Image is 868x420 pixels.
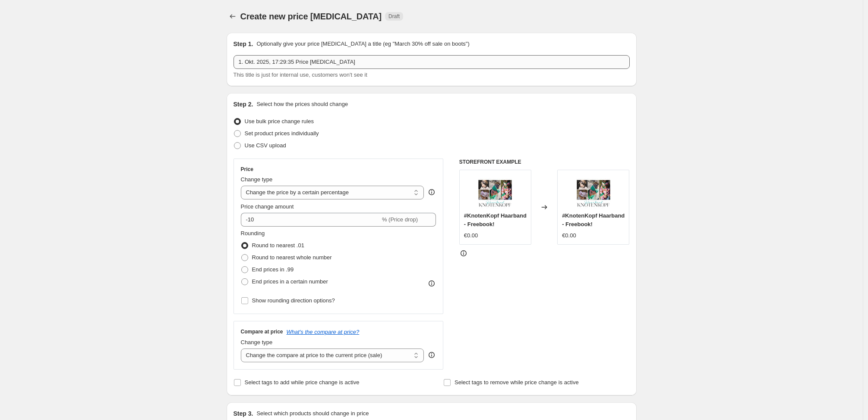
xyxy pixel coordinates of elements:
[245,142,286,149] span: Use CSV upload
[241,339,273,345] span: Change type
[464,212,527,227] span: #KnotenKopf Haarband - Freebook!
[234,40,253,48] h2: Step 1.
[256,100,348,109] p: Select how the prices should change
[234,55,630,69] input: 30% off holiday sale
[227,10,239,22] button: Price change jobs
[455,379,579,386] span: Select tags to remove while price change is active
[245,130,319,137] span: Set product prices individually
[478,174,512,209] img: KNOTENKOPFHaarbandFreebookWerkplanSchnittmanufakturWPS.999_fe08e3dd-ab74-4894-89f5-629634950855_8...
[287,329,360,335] button: What's the compare at price?
[382,216,418,223] span: % (Price drop)
[241,203,294,210] span: Price change amount
[241,166,253,173] h3: Price
[576,174,611,209] img: KNOTENKOPFHaarbandFreebookWerkplanSchnittmanufakturWPS.999_fe08e3dd-ab74-4894-89f5-629634950855_8...
[388,13,400,20] span: Draft
[252,242,304,249] span: Round to nearest .01
[427,188,436,196] div: help
[241,230,265,236] span: Rounding
[240,12,382,21] span: Create new price [MEDICAL_DATA]
[245,118,314,124] span: Use bulk price change rules
[252,254,332,261] span: Round to nearest whole number
[459,159,630,165] h6: STOREFRONT EXAMPLE
[234,409,253,418] h2: Step 3.
[234,72,367,78] span: This title is just for internal use, customers won't see it
[562,231,576,240] div: €0.00
[464,231,478,240] div: €0.00
[252,297,335,304] span: Show rounding direction options?
[234,100,253,109] h2: Step 2.
[427,351,436,359] div: help
[252,266,294,273] span: End prices in .99
[241,328,283,335] h3: Compare at price
[241,213,380,227] input: -15
[256,40,469,48] p: Optionally give your price [MEDICAL_DATA] a title (eg "March 30% off sale on boots")
[241,176,273,183] span: Change type
[562,212,625,227] span: #KnotenKopf Haarband - Freebook!
[245,379,360,386] span: Select tags to add while price change is active
[256,409,369,418] p: Select which products should change in price
[252,278,328,285] span: End prices in a certain number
